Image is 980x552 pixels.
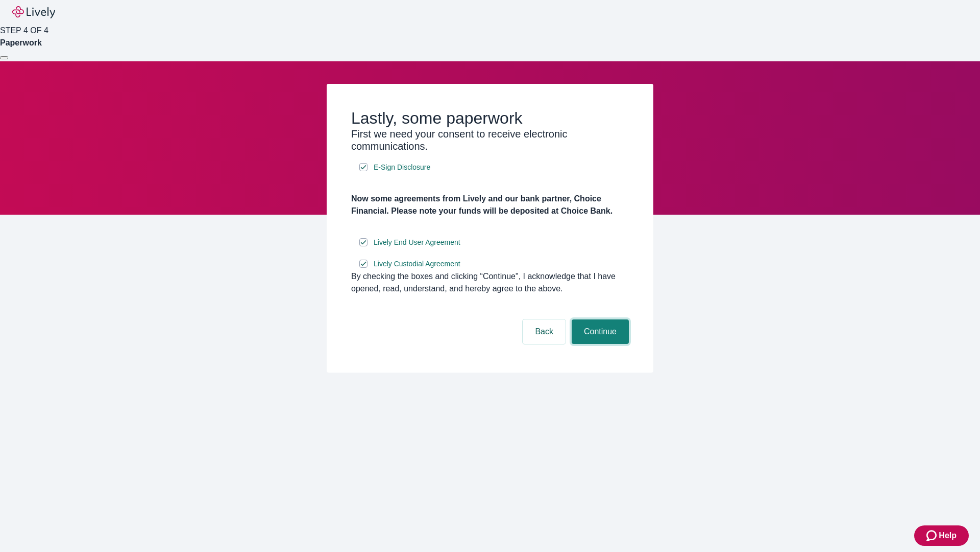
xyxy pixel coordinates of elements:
h3: First we need your consent to receive electronic communications. [351,128,629,152]
span: Lively Custodial Agreement [374,259,460,269]
button: Continue [572,319,629,344]
div: By checking the boxes and clicking “Continue", I acknowledge that I have opened, read, understand... [351,270,629,295]
img: Lively [12,6,55,18]
span: E-Sign Disclosure [374,162,430,173]
h4: Now some agreements from Lively and our bank partner, Choice Financial. Please note your funds wi... [351,193,629,217]
span: Lively End User Agreement [374,237,460,248]
svg: Zendesk support icon [926,530,939,542]
button: Back [523,319,566,344]
button: Zendesk support iconHelp [914,525,969,546]
a: e-sign disclosure document [372,161,432,174]
a: e-sign disclosure document [372,258,462,270]
span: Help [939,530,957,542]
a: e-sign disclosure document [372,236,462,249]
h2: Lastly, some paperwork [351,108,629,128]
